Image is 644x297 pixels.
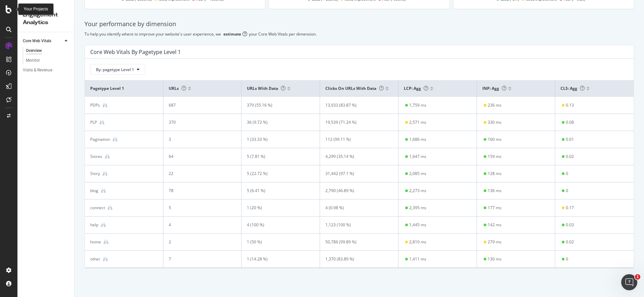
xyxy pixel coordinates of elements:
[488,102,501,108] div: 236 ms
[23,67,52,74] div: Visits & Revenue
[482,85,506,91] span: INP: Agg
[90,205,105,211] div: connect
[90,154,102,160] div: Stores
[169,239,229,245] div: 2
[247,222,308,228] div: 4 (100 %)
[85,31,634,37] div: To help you identify where to improve your website's user experience, we your Core Web Vitals per...
[566,171,568,177] div: 0
[90,85,156,92] span: pagetype Level 1
[169,136,229,142] div: 3
[488,171,501,177] div: 128 ms
[169,222,229,228] div: 4
[488,256,501,262] div: 130 ms
[247,256,308,262] div: 1 (14.28 %)
[409,154,426,160] div: 1,647 ms
[566,222,574,228] div: 0.03
[90,256,100,262] div: other
[635,274,640,280] span: 1
[247,136,308,142] div: 1 (33.33 %)
[325,119,386,125] div: 19,539 (71.24 %)
[566,239,574,245] div: 0.02
[566,256,568,262] div: 0
[26,47,69,54] a: Overview
[169,119,229,125] div: 370
[169,188,229,194] div: 78
[325,188,386,194] div: 2,790 (46.89 %)
[566,154,574,160] div: 0.02
[325,102,386,108] div: 13,933 (83.87 %)
[409,171,426,177] div: 2,085 ms
[325,205,386,211] div: 4 (0.98 %)
[247,119,308,125] div: 36 (9.72 %)
[90,49,181,55] div: Core Web Vitals By pagetype Level 1
[409,205,426,211] div: 2,395 ms
[90,102,100,108] div: PDPs
[247,205,308,211] div: 1 (20 %)
[90,239,101,245] div: home
[24,6,48,12] div: Your Projects
[26,57,69,64] a: Monitor
[566,136,574,142] div: 0.01
[23,38,63,45] a: Core Web Vitals
[621,274,637,290] iframe: Intercom live chat
[90,171,100,177] div: Story
[560,85,585,91] span: CLS: Agg
[85,20,634,28] div: Your performance by dimension
[23,67,69,74] a: Visits & Revenue
[566,102,574,108] div: 0.13
[566,205,574,211] div: 0.17
[247,102,308,108] div: 379 (55.16 %)
[488,222,501,228] div: 142 ms
[488,188,501,194] div: 136 ms
[90,119,97,125] div: PLP
[169,256,229,262] div: 7
[488,154,501,160] div: 159 ms
[23,38,51,45] div: Core Web Vitals
[90,136,110,142] div: Pagination
[488,119,501,125] div: 330 ms
[409,119,426,125] div: 2,571 ms
[409,188,426,194] div: 2,273 ms
[409,222,426,228] div: 1,445 ms
[247,188,308,194] div: 5 (6.41 %)
[409,256,426,262] div: 1,411 ms
[325,239,386,245] div: 50,786 (99.89 %)
[96,67,134,72] span: By: pagetype Level 1
[325,85,384,91] span: Clicks on URLs with data
[325,222,386,228] div: 1,123 (100 %)
[409,136,426,142] div: 1,686 ms
[488,205,501,211] div: 177 ms
[169,154,229,160] div: 64
[488,239,501,245] div: 279 ms
[169,102,229,108] div: 687
[325,256,386,262] div: 1,370 (83.89 %)
[247,85,285,91] span: URLs with data
[26,57,40,64] div: Monitor
[247,239,308,245] div: 1 (50 %)
[23,11,69,26] div: Engagement Analytics
[325,136,386,142] div: 112 (99.11 %)
[169,171,229,177] div: 22
[247,154,308,160] div: 5 (7.81 %)
[169,85,186,91] span: URLs
[325,171,386,177] div: 31,442 (97.1 %)
[566,188,568,194] div: 0
[169,205,229,211] div: 5
[223,31,241,37] div: estimate
[409,239,426,245] div: 2,810 ms
[90,64,145,75] button: By: pagetype Level 1
[409,102,426,108] div: 1,759 ms
[90,188,98,194] div: blog
[566,119,574,125] div: 0.08
[404,85,428,91] span: LCP: Agg
[488,136,501,142] div: 160 ms
[26,47,42,54] div: Overview
[325,154,386,160] div: 4,299 (35.14 %)
[90,222,98,228] div: help
[247,171,308,177] div: 5 (22.72 %)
